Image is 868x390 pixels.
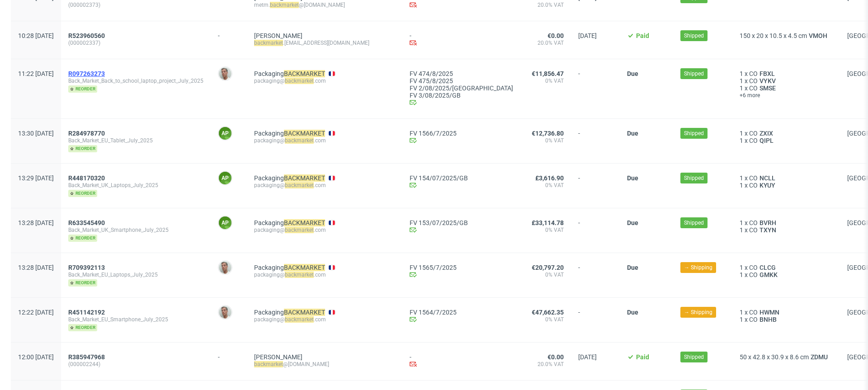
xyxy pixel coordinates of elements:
a: PackagingBACKMARKET [254,264,325,271]
span: €0.00 [547,32,564,39]
div: packaging@ .com [254,316,395,323]
span: Paid [636,32,649,39]
mark: BACKMARKET [284,174,325,182]
a: QIPL [758,137,775,144]
span: R097263273 [68,70,105,77]
a: R385947968 [68,353,107,361]
span: 1 [740,309,743,316]
span: R448170320 [68,174,105,182]
span: Back_Market_UK_Laptops_July_2025 [68,182,203,189]
div: x [740,130,833,137]
div: x [740,309,833,316]
span: Due [627,174,638,182]
a: R448170320 [68,174,107,182]
span: R709392113 [68,264,105,271]
span: 0% VAT [531,316,564,323]
span: €0.00 [547,353,564,361]
span: Due [627,219,638,226]
a: FBXL [758,70,777,77]
span: 0% VAT [531,226,564,234]
a: R097263273 [68,70,107,77]
mark: backmarket [254,361,283,367]
span: CO [749,130,758,137]
span: → Shipping [684,308,712,316]
span: 13:28 [DATE] [18,219,54,226]
a: SMSE [758,85,778,92]
a: FV 475/8/2025 [410,77,517,85]
span: - [578,219,613,242]
div: x [740,85,833,92]
span: 20.0% VAT [531,1,564,9]
span: R284978770 [68,130,105,137]
span: VMOH [807,32,829,39]
span: Back_Market_EU_Smartphone_July_2025 [68,316,203,323]
span: R633545490 [68,219,105,226]
a: NCLL [758,174,777,182]
img: Jessica Desforges [219,67,231,80]
span: R451142192 [68,309,105,316]
a: R523960560 [68,32,107,39]
mark: backmarket [285,137,314,144]
span: ZXIX [758,130,775,137]
div: x [740,316,833,323]
span: €20,797.20 [532,264,564,271]
span: 13:28 [DATE] [18,264,54,271]
span: 1 [740,130,743,137]
span: 1 [740,137,743,144]
span: GMKK [758,271,779,278]
mark: BACKMARKET [284,264,325,271]
span: 0% VAT [531,137,564,144]
a: R633545490 [68,219,107,226]
a: CLCG [758,264,778,271]
span: [DATE] [578,32,597,39]
span: 13:30 [DATE] [18,130,54,137]
span: 1 [740,271,743,278]
div: x [740,32,833,39]
a: PackagingBACKMARKET [254,174,325,182]
span: 20.0% VAT [531,361,564,368]
a: PackagingBACKMARKET [254,130,325,137]
div: x [740,264,833,271]
span: 10:28 [DATE] [18,32,54,39]
a: R451142192 [68,309,107,316]
a: [PERSON_NAME] [254,353,302,361]
a: FV 154/07/2025/GB [410,174,517,182]
span: [DATE] [578,353,597,361]
span: Due [627,264,638,271]
div: packaging@ .com [254,271,395,278]
span: CO [749,309,758,316]
span: CO [749,271,758,278]
mark: BACKMARKET [284,130,325,137]
span: Due [627,309,638,316]
span: 1 [740,316,743,323]
a: R709392113 [68,264,107,271]
mark: BACKMARKET [284,309,325,316]
span: Shipped [684,219,704,227]
span: 11:22 [DATE] [18,70,54,77]
span: → Shipping [684,263,712,272]
span: 20 x 10.5 x 4.5 cm [756,32,807,39]
a: FV 153/07/2025/GB [410,219,517,226]
a: ZDMU [809,353,830,361]
div: - [410,32,517,48]
span: 12:00 [DATE] [18,353,54,361]
span: €47,662.35 [532,309,564,316]
span: £3,616.90 [535,174,564,182]
mark: BACKMARKET [284,70,325,77]
a: +6 more [740,92,833,99]
span: 150 [740,32,750,39]
span: Due [627,70,638,77]
span: Back_Market_Back_to_school_laptop_project_July_2025 [68,77,203,85]
a: VYKV [758,77,778,85]
span: Shipped [684,353,704,361]
span: 1 [740,70,743,77]
mark: backmarket [285,272,314,278]
div: packaging@ .com [254,182,395,189]
figcaption: AP [219,127,231,140]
